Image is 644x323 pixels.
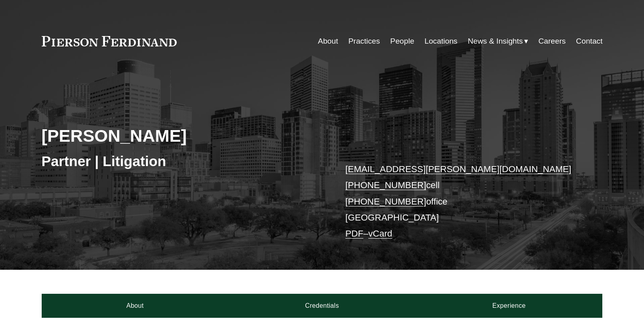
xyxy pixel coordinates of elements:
a: About [318,34,338,49]
a: PDF [345,229,363,239]
a: [PHONE_NUMBER] [345,197,426,207]
a: Practices [348,34,380,49]
span: News & Insights [468,34,523,48]
p: cell office [GEOGRAPHIC_DATA] – [345,161,579,242]
a: Careers [538,34,565,49]
a: Contact [576,34,602,49]
a: Experience [416,294,603,318]
a: vCard [368,229,392,239]
a: Credentials [228,294,416,318]
a: About [42,294,229,318]
a: [EMAIL_ADDRESS][PERSON_NAME][DOMAIN_NAME] [345,164,571,174]
a: Locations [424,34,457,49]
h2: [PERSON_NAME] [42,125,322,146]
a: folder dropdown [468,34,528,49]
a: People [390,34,414,49]
h3: Partner | Litigation [42,152,322,170]
a: [PHONE_NUMBER] [345,180,426,190]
